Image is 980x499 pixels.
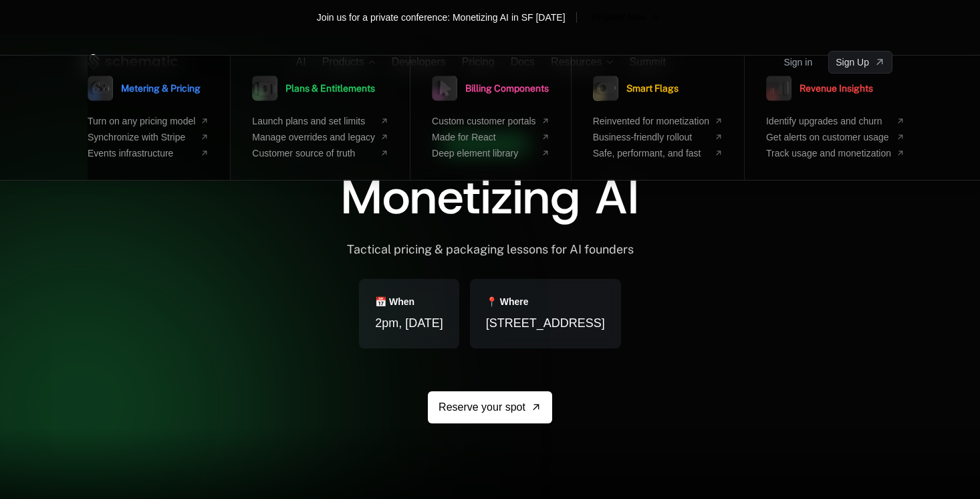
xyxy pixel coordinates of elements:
[593,116,723,126] a: Reinvented for monetization
[428,391,552,423] a: Reserve your spot
[88,72,201,105] a: Metering & Pricing
[593,132,709,142] span: Business-friendly rollout
[432,116,549,126] a: Custom customer portals
[252,116,388,126] a: Launch plans and set limits
[432,148,536,159] span: Deep element library
[121,84,201,93] span: Metering & Pricing
[88,116,209,126] a: Turn on any pricing model
[465,84,549,93] span: Billing Components
[593,148,709,159] span: Safe, performant, and fast
[766,116,904,126] a: Identify upgrades and churn
[432,132,536,142] span: Made for React
[285,84,375,93] span: Plans & Entitlements
[341,165,639,229] span: Monetizing AI
[252,148,375,159] span: Customer source of truth
[252,148,388,159] a: Customer source of truth
[766,72,873,105] a: Revenue Insights
[766,132,891,142] span: Get alerts on customer usage
[588,8,664,27] a: [object Object]
[375,295,414,308] div: 📅 When
[766,132,904,142] a: Get alerts on customer usage
[432,72,549,105] a: Billing Components
[375,314,443,332] span: 2pm, [DATE]
[88,148,195,159] span: Events infrastructure
[836,56,869,69] span: Sign Up
[347,242,634,258] div: Tactical pricing & packaging lessons for AI founders
[593,132,723,142] a: Business-friendly rollout
[88,116,195,126] span: Turn on any pricing model
[592,11,646,24] span: Register Now
[88,148,209,159] a: Events infrastructure
[432,148,549,159] a: Deep element library
[766,148,891,159] span: Track usage and monetization
[486,314,605,332] span: [STREET_ADDRESS]
[593,148,723,159] a: Safe, performant, and fast
[626,84,679,93] span: Smart Flags
[252,132,375,142] span: Manage overrides and legacy
[88,132,195,142] span: Synchronize with Stripe
[486,295,529,308] div: 📍 Where
[593,72,679,105] a: Smart Flags
[766,116,891,126] span: Identify upgrades and churn
[252,72,375,105] a: Plans & Entitlements
[432,116,536,126] span: Custom customer portals
[800,84,873,93] span: Revenue Insights
[828,51,892,74] a: [object Object]
[432,132,549,142] a: Made for React
[766,148,904,159] a: Track usage and monetization
[783,52,812,73] a: Sign in
[252,132,388,142] a: Manage overrides and legacy
[593,116,709,126] span: Reinvented for monetization
[252,116,375,126] span: Launch plans and set limits
[317,11,566,24] div: Join us for a private conference: Monetizing AI in SF [DATE]
[88,132,209,142] a: Synchronize with Stripe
